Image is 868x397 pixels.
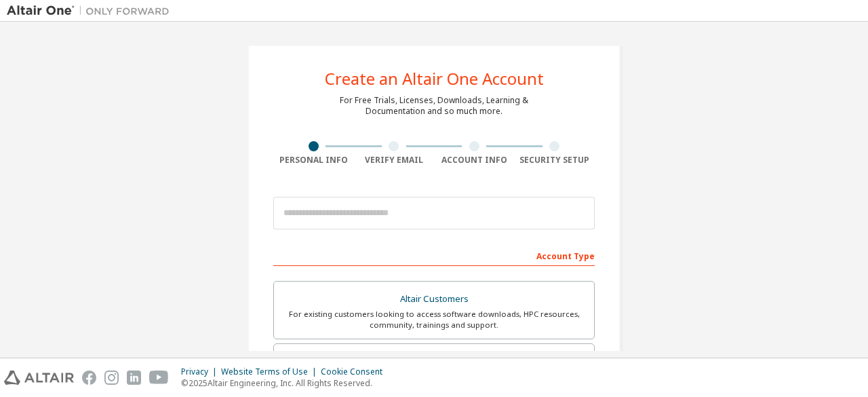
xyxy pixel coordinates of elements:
p: © 2025 Altair Engineering, Inc. All Rights Reserved. [181,377,391,389]
div: For Free Trials, Licenses, Downloads, Learning & Documentation and so much more. [340,95,528,117]
div: Security Setup [515,155,595,166]
img: facebook.svg [82,371,96,385]
img: altair_logo.svg [4,371,74,385]
div: Account Type [273,244,595,266]
div: Account Info [434,155,515,166]
img: youtube.svg [149,371,169,385]
div: Verify Email [354,155,435,166]
div: Website Terms of Use [221,366,321,377]
div: Altair Customers [282,290,586,309]
img: linkedin.svg [127,371,141,385]
div: Cookie Consent [321,366,391,377]
div: Create an Altair One Account [325,71,544,87]
img: instagram.svg [104,371,119,385]
div: Privacy [181,366,221,377]
img: Altair One [7,4,176,18]
div: For existing customers looking to access software downloads, HPC resources, community, trainings ... [282,309,586,330]
div: Personal Info [273,155,354,166]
